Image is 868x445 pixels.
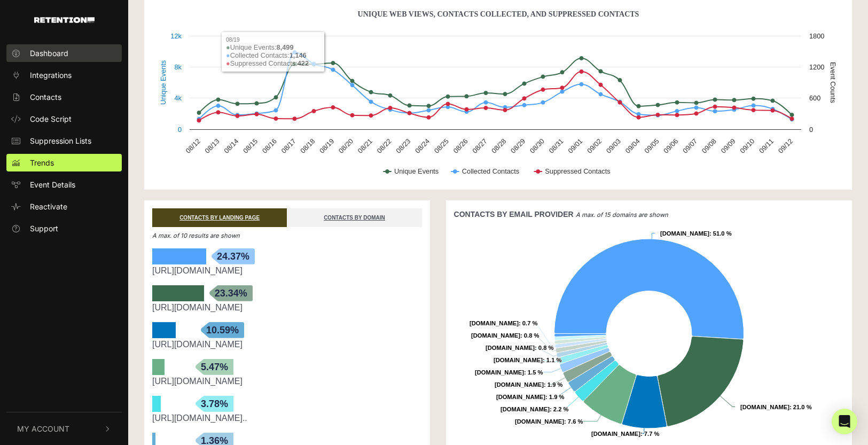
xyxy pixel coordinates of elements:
svg: Unique Web Views, Contacts Collected, And Suppressed Contacts [152,5,844,187]
text: 09/03 [605,137,622,155]
tspan: [DOMAIN_NAME] [475,369,524,376]
tspan: [DOMAIN_NAME] [471,332,520,339]
tspan: [DOMAIN_NAME] [515,418,564,425]
text: 08/24 [413,137,431,155]
text: 08/23 [394,137,412,155]
div: https://tlfapparel.com/mens [152,338,422,351]
text: 08/30 [528,137,546,155]
text: Suppressed Contacts [545,167,610,175]
text: Unique Events [159,60,167,105]
a: CONTACTS BY LANDING PAGE [152,208,287,227]
a: CONTACTS BY DOMAIN [287,208,421,227]
span: Contacts [30,91,61,103]
text: 600 [809,94,820,102]
text: : 7.7 % [591,431,659,437]
a: [URL][DOMAIN_NAME] [152,377,243,386]
text: 08/12 [184,137,202,155]
text: : 1.9 % [496,394,564,400]
text: 12k [170,32,182,40]
a: Code Script [6,110,122,128]
text: 08/28 [490,137,507,155]
a: [URL][DOMAIN_NAME].. [152,413,247,423]
text: : 1.5 % [475,369,543,376]
text: 08/26 [452,137,470,155]
div: https://tlfapparel.com/womens [152,264,422,277]
span: My Account [17,423,69,434]
text: 09/02 [585,137,603,155]
span: Code Script [30,113,72,124]
tspan: [DOMAIN_NAME] [660,230,709,237]
text: 08/17 [279,137,297,155]
text: Event Counts [829,62,837,103]
span: Trends [30,157,54,168]
text: Unique Events [394,167,439,175]
span: Dashboard [30,48,68,59]
span: 24.37% [212,248,255,264]
text: 0 [178,126,182,134]
a: Support [6,220,122,237]
a: [URL][DOMAIN_NAME] [152,266,243,275]
text: 08/29 [509,137,527,155]
text: 08/15 [241,137,259,155]
text: 4k [174,94,182,102]
a: [URL][DOMAIN_NAME] [152,340,243,349]
text: : 0.8 % [471,332,539,339]
text: : 1.1 % [494,357,561,363]
button: My Account [6,412,122,445]
text: : 21.0 % [740,404,812,410]
text: 08/13 [203,137,221,155]
text: 08/20 [337,137,355,155]
img: Retention.com [34,17,95,23]
text: 08/18 [299,137,316,155]
text: 09/01 [566,137,584,155]
a: Contacts [6,88,122,106]
span: Support [30,223,58,234]
em: A max. of 15 domains are shown [576,211,668,218]
text: 09/10 [738,137,756,155]
tspan: [DOMAIN_NAME] [501,406,550,412]
text: 08/16 [261,137,278,155]
text: Unique Web Views, Contacts Collected, And Suppressed Contacts [358,10,639,18]
text: 1800 [809,32,824,40]
text: 08/31 [547,137,565,155]
text: 09/11 [757,137,775,155]
a: Dashboard [6,44,122,62]
text: : 0.8 % [486,345,553,351]
text: 09/05 [643,137,660,155]
tspan: [DOMAIN_NAME] [486,345,535,351]
div: https://tlfapparel.com/ [152,301,422,314]
text: : 0.7 % [470,320,537,326]
text: 09/04 [624,137,642,155]
text: 08/21 [356,137,374,155]
a: Event Details [6,176,122,193]
text: 09/12 [777,137,794,155]
text: 08/25 [433,137,450,155]
tspan: [DOMAIN_NAME] [496,394,545,400]
text: Collected Contacts [462,167,519,175]
a: Trends [6,154,122,171]
text: 1200 [809,63,824,71]
text: 08/19 [318,137,335,155]
em: A max. of 10 results are shown [152,232,240,239]
span: Event Details [30,179,75,190]
text: : 7.6 % [515,418,583,425]
a: Integrations [6,66,122,84]
text: : 1.9 % [495,381,562,388]
tspan: [DOMAIN_NAME] [591,431,640,437]
text: : 2.2 % [501,406,568,412]
text: 08/27 [471,137,488,155]
text: 09/09 [719,137,737,155]
tspan: [DOMAIN_NAME] [495,381,544,388]
text: 8k [174,63,182,71]
text: 09/06 [662,137,679,155]
span: 3.78% [196,396,233,412]
text: 09/08 [700,137,718,155]
tspan: [DOMAIN_NAME] [740,404,789,410]
text: 08/14 [222,137,240,155]
a: [URL][DOMAIN_NAME] [152,303,243,312]
a: Reactivate [6,198,122,215]
span: Integrations [30,69,72,81]
div: https://tlfapparel.com/collections/mens-new-releases [152,375,422,388]
span: 23.34% [209,285,253,301]
div: https://tlfapparel.com/collections/womens-seamless-collection [152,412,422,425]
